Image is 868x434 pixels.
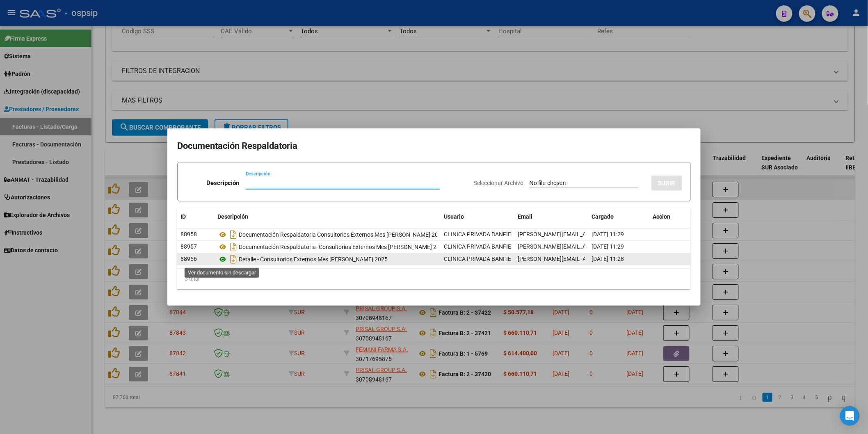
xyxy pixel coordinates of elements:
[177,208,214,226] datatable-header-cell: ID
[514,208,588,226] datatable-header-cell: Email
[518,213,532,220] span: Email
[658,180,676,187] span: SUBIR
[441,208,514,226] datatable-header-cell: Usuario
[177,138,691,154] h2: Documentación Respaldatoria
[444,256,539,262] span: CLINICA PRIVADA BANFIELD (3912) -
[228,253,239,266] i: Descargar documento
[474,180,523,186] span: Seleccionar Archivo
[518,243,697,250] span: [PERSON_NAME][EMAIL_ADDRESS][PERSON_NAME][DOMAIN_NAME]
[444,243,539,250] span: CLINICA PRIVADA BANFIELD (3912) -
[217,253,437,266] div: Detalle - Consultorios Externos Mes [PERSON_NAME] 2025
[592,243,624,250] span: [DATE] 11:29
[592,231,624,238] span: [DATE] 11:29
[518,231,697,238] span: [PERSON_NAME][EMAIL_ADDRESS][PERSON_NAME][DOMAIN_NAME]
[180,256,197,262] span: 88956
[592,213,614,220] span: Cargado
[651,176,682,191] button: SUBIR
[518,256,697,262] span: [PERSON_NAME][EMAIL_ADDRESS][PERSON_NAME][DOMAIN_NAME]
[444,213,464,220] span: Usuario
[214,208,441,226] datatable-header-cell: Descripción
[180,213,186,220] span: ID
[228,240,239,254] i: Descargar documento
[228,228,239,241] i: Descargar documento
[217,213,248,220] span: Descripción
[217,228,437,241] div: Documentación Respaldatoria Consultorios Externos Mes [PERSON_NAME] 2025
[653,213,671,220] span: Accion
[180,231,197,238] span: 88958
[588,208,650,226] datatable-header-cell: Cargado
[217,240,437,254] div: Documentación Respaldatoria- Consultorios Externos Mes [PERSON_NAME] 2025
[177,269,691,289] div: 3 total
[444,231,539,238] span: CLINICA PRIVADA BANFIELD (3912) -
[180,243,197,250] span: 88957
[840,406,860,426] div: Open Intercom Messenger
[206,178,239,188] p: Descripción
[650,208,691,226] datatable-header-cell: Accion
[592,256,624,262] span: [DATE] 11:28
